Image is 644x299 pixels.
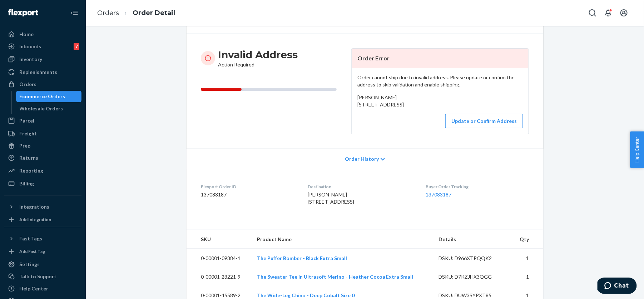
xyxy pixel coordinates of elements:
[4,41,81,52] a: Inbounds7
[357,94,404,108] span: [PERSON_NAME] [STREET_ADDRESS]
[19,56,42,63] div: Inventory
[19,130,37,137] div: Freight
[511,249,543,268] td: 1
[19,81,36,88] div: Orders
[4,152,81,164] a: Returns
[16,91,82,102] a: Ecommerce Orders
[67,6,81,20] button: Close Navigation
[19,285,48,292] div: Help Center
[187,249,251,268] td: 0-00001-09384-1
[19,117,34,124] div: Parcel
[511,268,543,286] td: 1
[19,69,57,76] div: Replenishments
[187,268,251,286] td: 0-00001-23221-9
[433,230,512,249] th: Details
[617,6,631,20] button: Open account menu
[8,9,38,16] img: Flexport logo
[4,54,81,65] a: Inventory
[19,261,40,268] div: Settings
[511,230,543,249] th: Qty
[19,203,49,210] div: Integrations
[357,74,523,88] p: Order cannot ship due to invalid address. Please update or confirm the address to skip validation...
[439,292,506,299] div: DSKU: DUW3SYPXT85
[257,292,355,298] a: The Wide-Leg Chino - Deep Cobalt Size 0
[251,230,433,249] th: Product Name
[598,278,637,295] iframe: Opens a widget where you can chat to one of our agents
[20,93,65,100] div: Ecommerce Orders
[97,9,119,17] a: Orders
[4,233,81,244] button: Fast Tags
[19,216,51,223] div: Add Integration
[19,31,34,38] div: Home
[20,105,63,112] div: Wholesale Orders
[426,184,529,190] dt: Buyer Order Tracking
[133,9,175,17] a: Order Detail
[426,191,452,198] a: 137083187
[445,114,523,128] button: Update or Confirm Address
[91,3,181,24] ol: breadcrumbs
[439,255,506,262] div: DSKU: D966XTPQQK2
[19,235,42,242] div: Fast Tags
[4,215,81,224] a: Add Integration
[4,165,81,176] a: Reporting
[4,140,81,151] a: Prep
[4,29,81,40] a: Home
[601,6,615,20] button: Open notifications
[4,201,81,213] button: Integrations
[352,49,529,68] header: Order Error
[19,43,41,50] div: Inbounds
[257,274,413,280] a: The Sweater Tee in Ultrasoft Merino - Heather Cocoa Extra Small
[4,259,81,270] a: Settings
[19,167,43,174] div: Reporting
[630,131,644,168] button: Help Center
[19,273,56,280] div: Talk to Support
[4,128,81,139] a: Freight
[74,43,79,50] div: 7
[257,255,347,261] a: The Puffer Bomber - Black Extra Small
[345,155,379,163] span: Order History
[19,142,30,149] div: Prep
[218,48,298,68] div: Action Required
[19,248,45,254] div: Add Fast Tag
[201,191,296,198] dd: 137083187
[585,6,600,20] button: Open Search Box
[4,79,81,90] a: Orders
[218,48,298,61] h3: Invalid Address
[16,103,82,114] a: Wholesale Orders
[4,66,81,78] a: Replenishments
[308,184,414,190] dt: Destination
[19,154,38,161] div: Returns
[4,271,81,282] button: Talk to Support
[4,178,81,189] a: Billing
[4,247,81,256] a: Add Fast Tag
[308,191,354,205] span: [PERSON_NAME] [STREET_ADDRESS]
[187,230,251,249] th: SKU
[439,273,506,280] div: DSKU: D7KZJHX3QGG
[4,283,81,294] a: Help Center
[201,184,296,190] dt: Flexport Order ID
[4,115,81,126] a: Parcel
[19,180,34,187] div: Billing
